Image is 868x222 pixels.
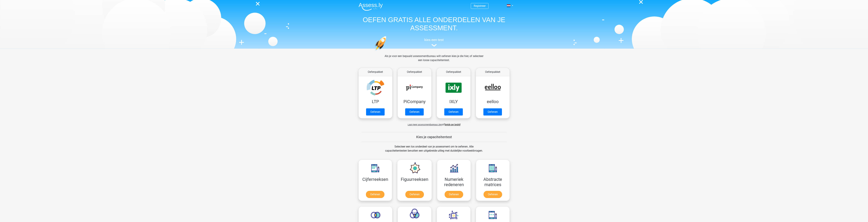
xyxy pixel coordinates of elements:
a: Oefenen [444,108,463,116]
h5: Kies je capaciteitentest [361,135,507,139]
a: kies een test [356,38,512,47]
div: Selecteer een los onderdeel van je assessment om te oefenen. Alle capaciteitentesten bevatten een... [382,145,486,157]
a: Bekijk per bedrijf [445,123,460,126]
img: assessment [432,44,437,47]
a: Oefenen [445,191,463,198]
a: Oefenen [366,108,385,116]
a: Oefenen [484,191,502,198]
div: of [356,120,512,127]
span: Laat meer assessmentbureaus zien [408,123,442,126]
div: Als je voor een bepaald assessmentbureau wilt oefenen kies je die hier, of selecteer een losse ca... [382,54,486,66]
a: Oefenen [366,191,384,198]
a: Oefenen [405,191,424,198]
h1: OEFEN GRATIS ALLE ONDERDELEN VAN JE ASSESSMENT. [356,16,512,32]
a: Registreer [474,4,486,7]
a: Oefenen [405,108,424,116]
img: oefenen [375,36,400,67]
a: Oefenen [483,108,502,116]
img: Assessly [359,3,383,11]
h5: kies een test [356,38,512,42]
